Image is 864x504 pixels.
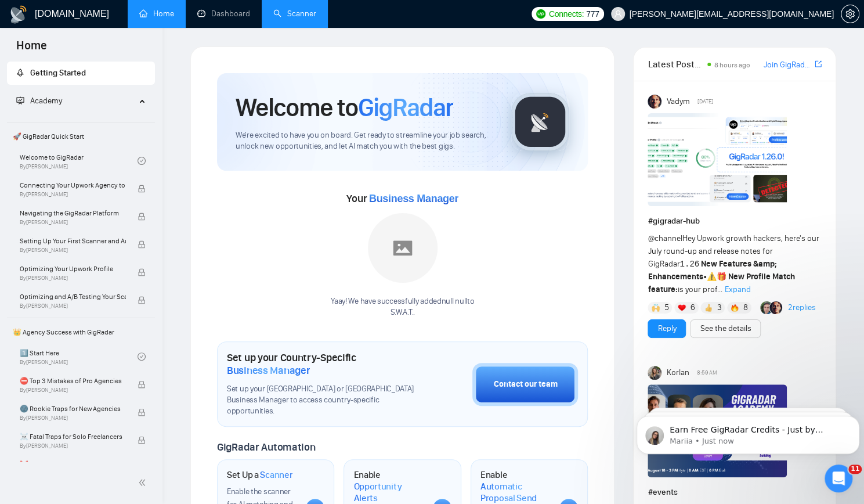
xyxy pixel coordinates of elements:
button: Reply [648,319,686,338]
img: Alex B [760,301,773,314]
span: user [614,10,622,18]
span: 🎁 [716,272,726,282]
span: 8:59 AM [697,368,717,378]
span: ⚠️ [706,272,716,282]
span: lock [138,213,146,221]
img: ❤️ [678,304,686,312]
span: double-left [138,477,150,488]
span: 6 [691,302,695,314]
span: 🚀 GigRadar Quick Start [8,125,154,148]
img: F09AC4U7ATU-image.png [648,113,787,206]
span: 11 [848,465,862,474]
a: Reply [657,322,676,335]
span: 8 [743,302,748,314]
img: upwork-logo.png [536,9,545,19]
span: Setting Up Your First Scanner and Auto-Bidder [20,235,126,247]
img: placeholder.png [368,213,438,283]
span: setting [841,9,859,19]
p: S.W.A.T. . [331,307,474,318]
img: 🙌 [652,304,660,312]
a: See the details [700,322,751,335]
span: 5 [664,302,669,314]
span: By [PERSON_NAME] [20,387,126,394]
h1: Enable [480,469,550,503]
a: homeHome [139,9,174,19]
span: rocket [16,69,24,77]
a: Join GigRadar Slack Community [764,59,812,71]
span: By [PERSON_NAME] [20,303,126,309]
span: Automatic Proposal Send [480,481,550,503]
span: Set up your [GEOGRAPHIC_DATA] or [GEOGRAPHIC_DATA] Business Manager to access country-specific op... [227,384,414,417]
span: ☠️ Fatal Traps for Solo Freelancers [20,431,126,442]
button: setting [841,5,859,23]
span: Hey Upwork growth hackers, here's our July round-up and release notes for GigRadar • is your prof... [648,233,819,294]
span: By [PERSON_NAME] [20,219,126,226]
button: See the details [690,319,761,338]
span: check-circle [138,352,146,361]
span: Connecting Your Upwork Agency to GigRadar [20,179,126,191]
span: Business Manager [369,193,458,204]
span: By [PERSON_NAME] [20,247,126,254]
a: dashboardDashboard [197,9,250,19]
img: Vadym [648,95,661,109]
span: Optimizing Your Upwork Profile [20,263,126,275]
span: 🌚 Rookie Traps for New Agencies [20,403,126,415]
span: Connects: [549,8,584,20]
span: lock [138,436,146,444]
span: Home [7,37,56,62]
span: Korlan [667,366,689,379]
span: lock [138,240,146,249]
span: Opportunity Alerts [353,481,423,503]
strong: New Features &amp; Enhancements [648,259,777,282]
iframe: Intercom notifications message [632,391,864,473]
span: By [PERSON_NAME] [20,442,126,449]
span: 3 [717,302,722,314]
span: Getting Started [30,68,86,78]
span: Navigating the GigRadar Platform [20,207,126,219]
iframe: Intercom live chat [825,465,852,492]
img: 👍 [704,304,713,312]
img: F09ASNL5WRY-GR%20Academy%20-%20Tamara%20Levit.png [648,384,787,477]
span: By [PERSON_NAME] [20,275,126,282]
span: GigRadar [358,92,453,123]
span: lock [138,296,146,304]
span: Vadym [667,95,690,108]
span: Expand [724,285,750,294]
span: check-circle [138,157,146,165]
span: fund-projection-screen [16,96,24,105]
code: 1.26 [679,260,699,269]
h1: Set Up a [227,469,292,481]
span: 👑 Agency Success with GigRadar [8,321,154,344]
img: 🔥 [731,304,739,312]
a: setting [841,9,859,19]
a: searchScanner [273,9,316,19]
a: export [815,59,822,70]
img: gigradar-logo.png [511,93,569,151]
img: Korlan [648,366,661,380]
span: 8 hours ago [714,61,750,69]
h1: # gigradar-hub [648,215,822,228]
span: Academy [16,96,62,106]
span: ⛔ Top 3 Mistakes of Pro Agencies [20,375,126,387]
a: Welcome to GigRadarBy[PERSON_NAME] [20,148,138,174]
span: lock [138,380,146,388]
span: export [815,59,822,69]
span: lock [138,268,146,276]
span: lock [138,408,146,416]
h1: Welcome to [236,92,453,123]
h1: # events [648,486,822,499]
img: logo [9,5,28,24]
div: Contact our team [493,378,557,391]
span: Scanner [260,469,292,481]
span: Latest Posts from the GigRadar Community [648,57,704,71]
span: Optimizing and A/B Testing Your Scanner for Better Results [20,291,126,303]
span: Business Manager [227,364,310,377]
span: ❌ How to get banned on Upwork [20,459,126,470]
h1: Set up your Country-Specific [227,351,414,377]
h1: Enable [353,469,423,503]
a: 1️⃣ Start HereBy[PERSON_NAME] [20,344,138,369]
